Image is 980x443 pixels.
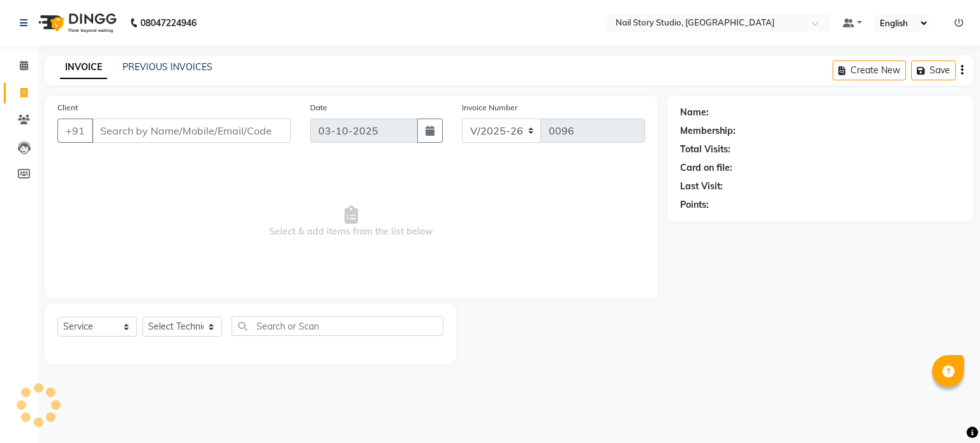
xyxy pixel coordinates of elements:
[122,61,212,73] a: PREVIOUS INVOICES
[57,102,78,113] label: Client
[232,316,443,336] input: Search or Scan
[833,61,906,80] button: Create New
[911,61,956,80] button: Save
[57,158,645,286] span: Select & add items from the list below
[57,119,93,143] button: +91
[310,102,327,113] label: Date
[680,106,709,119] div: Name:
[680,124,736,138] div: Membership:
[680,198,709,212] div: Points:
[680,180,723,193] div: Last Visit:
[462,102,517,113] label: Invoice Number
[92,119,291,143] input: Search by Name/Mobile/Email/Code
[680,161,732,175] div: Card on file:
[140,5,197,41] b: 08047224946
[680,143,731,156] div: Total Visits:
[60,56,107,79] a: INVOICE
[33,5,120,41] img: logo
